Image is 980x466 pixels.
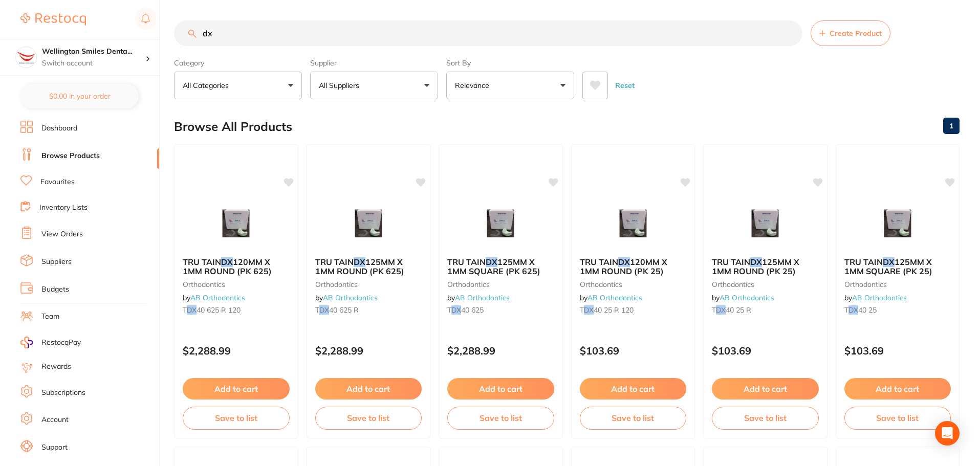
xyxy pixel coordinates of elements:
small: orthodontics [447,280,554,289]
img: TRU TAIN DX 125MM X 1MM ROUND (PK 25) [732,198,798,249]
a: AB Orthodontics [323,293,378,302]
span: 40 625 [461,305,484,315]
button: Save to list [447,407,554,429]
a: AB Orthodontics [587,293,642,302]
span: T [183,305,187,315]
em: DX [451,305,461,315]
small: orthodontics [844,280,951,289]
small: orthodontics [183,280,290,289]
em: DX [584,305,594,315]
p: Switch account [42,58,145,69]
b: TRU TAIN DX 125MM X 1MM SQUARE (PK 625) [447,257,554,276]
span: RestocqPay [41,338,81,348]
span: 40 25 R [726,305,751,315]
span: Create Product [830,29,882,37]
span: by [447,293,510,302]
span: TRU TAIN [712,257,750,267]
img: RestocqPay [20,337,33,348]
small: orthodontics [580,280,687,289]
button: Add to cart [580,378,687,400]
button: Save to list [183,407,290,429]
label: Category [174,58,302,68]
a: Subscriptions [41,388,85,398]
a: 1 [943,116,960,136]
p: $2,288.99 [447,345,554,357]
span: TRU TAIN [844,257,883,267]
span: 125MM X 1MM ROUND (PK 25) [712,257,799,276]
em: DX [848,305,858,315]
a: AB Orthodontics [190,293,245,302]
button: Add to cart [315,378,422,400]
span: 125MM X 1MM SQUARE (PK 625) [447,257,540,276]
button: Add to cart [844,378,951,400]
a: Team [41,312,59,322]
span: 125MM X 1MM ROUND (PK 625) [315,257,404,276]
span: TRU TAIN [183,257,221,267]
div: Open Intercom Messenger [935,421,960,446]
button: Save to list [844,407,951,429]
em: DX [486,257,497,267]
b: TRU TAIN DX 120MM X 1MM ROUND (PK 625) [183,257,290,276]
button: Reset [612,72,638,99]
b: TRU TAIN DX 125MM X 1MM SQUARE (PK 25) [844,257,951,276]
span: 120MM X 1MM ROUND (PK 25) [580,257,667,276]
h2: Browse All Products [174,120,292,134]
button: All Categories [174,72,302,99]
img: Restocq Logo [20,13,86,26]
p: $2,288.99 [315,345,422,357]
label: Sort By [446,58,574,68]
input: Search Products [174,20,802,46]
em: DX [883,257,895,267]
em: DX [716,305,726,315]
b: TRU TAIN DX 125MM X 1MM ROUND (PK 625) [315,257,422,276]
a: View Orders [41,229,83,239]
img: TRU TAIN DX 120MM X 1MM ROUND (PK 25) [600,198,666,249]
img: TRU TAIN DX 125MM X 1MM SQUARE (PK 625) [467,198,534,249]
span: by [712,293,774,302]
label: Supplier [310,58,438,68]
img: TRU TAIN DX 125MM X 1MM ROUND (PK 625) [335,198,402,249]
span: TRU TAIN [580,257,618,267]
span: 125MM X 1MM SQUARE (PK 25) [844,257,932,276]
button: Add to cart [447,378,554,400]
h4: Wellington Smiles Dental [42,47,145,57]
em: DX [319,305,329,315]
span: 120MM X 1MM ROUND (PK 625) [183,257,272,276]
span: TRU TAIN [315,257,354,267]
em: DX [221,257,233,267]
button: Create Product [811,20,890,46]
a: RestocqPay [20,337,81,348]
span: 40 625 R 120 [197,305,241,315]
small: orthodontics [315,280,422,289]
img: Wellington Smiles Dental [16,47,36,68]
a: Browse Products [41,151,100,161]
a: Support [41,442,68,453]
a: Restocq Logo [20,8,86,31]
a: Inventory Lists [39,203,88,213]
button: Save to list [712,407,819,429]
b: TRU TAIN DX 120MM X 1MM ROUND (PK 25) [580,257,687,276]
button: Add to cart [183,378,290,400]
span: T [447,305,451,315]
span: 40 25 [858,305,877,315]
a: Budgets [41,284,69,295]
p: All Suppliers [319,80,363,91]
p: $103.69 [580,345,687,357]
em: DX [750,257,762,267]
span: by [844,293,907,302]
a: AB Orthodontics [720,293,774,302]
button: Save to list [315,407,422,429]
span: T [580,305,584,315]
a: Rewards [41,362,71,372]
span: by [315,293,378,302]
span: T [315,305,319,315]
img: TRU TAIN DX 125MM X 1MM SQUARE (PK 25) [864,198,931,249]
a: AB Orthodontics [852,293,907,302]
button: Add to cart [712,378,819,400]
button: Save to list [580,407,687,429]
span: 40 25 R 120 [594,305,634,315]
p: $103.69 [712,345,819,357]
button: $0.00 in your order [20,84,139,108]
span: T [712,305,716,315]
b: TRU TAIN DX 125MM X 1MM ROUND (PK 25) [712,257,819,276]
